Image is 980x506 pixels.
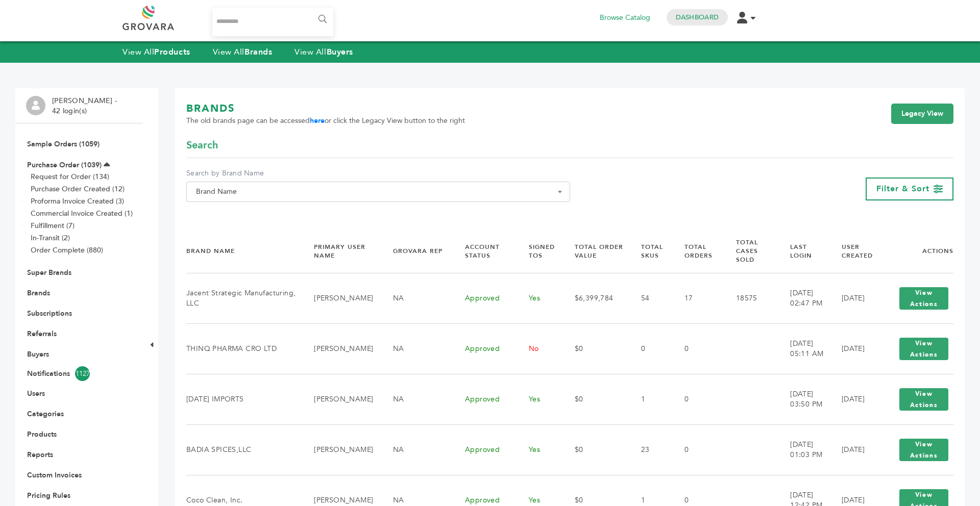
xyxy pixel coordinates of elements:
td: $0 [562,374,628,424]
td: THINQ PHARMA CRO LTD [186,323,301,374]
a: Browse Catalog [600,12,650,23]
td: 0 [672,374,723,424]
th: Total Cases Sold [723,230,778,273]
strong: Products [154,46,190,58]
td: [DATE] [829,424,881,475]
td: NA [380,323,452,374]
td: Approved [452,273,516,323]
a: Custom Invoices [27,470,82,480]
th: Total Order Value [562,230,628,273]
td: $0 [562,323,628,374]
td: [DATE] [829,323,881,374]
td: BADIA SPICES,LLC [186,424,301,475]
td: [DATE] 05:11 AM [777,323,829,374]
a: Notifications1127 [27,366,131,381]
li: [PERSON_NAME] - 42 login(s) [52,96,119,116]
td: $0 [562,424,628,475]
td: [DATE] 02:47 PM [777,273,829,323]
h1: BRANDS [186,102,465,116]
td: Jacent Strategic Manufacturing, LLC [186,273,301,323]
strong: Brands [244,46,272,58]
td: Yes [516,424,562,475]
td: 23 [628,424,672,475]
a: here [310,116,325,125]
strong: Buyers [327,46,353,58]
td: 1 [628,374,672,424]
td: Yes [516,374,562,424]
th: Total SKUs [628,230,672,273]
td: Approved [452,424,516,475]
td: [DATE] [829,273,881,323]
td: [PERSON_NAME] [301,374,380,424]
button: View Actions [899,338,948,360]
td: [DATE] IMPORTS [186,374,301,424]
span: The old brands page can be accessed or click the Legacy View button to the right [186,116,465,126]
th: Last Login [777,230,829,273]
td: [DATE] 03:50 PM [777,374,829,424]
a: Reports [27,450,53,460]
span: Brand Name [192,185,565,199]
td: NA [380,424,452,475]
td: $6,399,784 [562,273,628,323]
th: Primary User Name [301,230,380,273]
a: Purchase Order Created (12) [31,184,125,194]
a: Buyers [27,349,49,359]
a: Categories [27,409,64,419]
button: View Actions [899,439,948,461]
th: Grovara Rep [380,230,452,273]
a: View AllBrands [213,46,273,58]
a: Dashboard [676,13,719,22]
span: Search [186,138,218,153]
a: Referrals [27,329,57,339]
td: 18575 [723,273,778,323]
a: Commercial Invoice Created (1) [31,209,133,218]
a: Subscriptions [27,309,72,318]
a: Brands [27,288,50,298]
th: Total Orders [672,230,723,273]
td: [DATE] [829,374,881,424]
td: 0 [672,424,723,475]
td: Approved [452,323,516,374]
a: In-Transit (2) [31,233,70,243]
a: View AllProducts [122,46,190,58]
td: [DATE] 01:03 PM [777,424,829,475]
span: Brand Name [186,182,570,202]
th: Actions [881,230,953,273]
label: Search by Brand Name [186,168,570,179]
a: Super Brands [27,268,71,277]
th: Brand Name [186,230,301,273]
td: 54 [628,273,672,323]
th: Account Status [452,230,516,273]
td: [PERSON_NAME] [301,273,380,323]
a: Proforma Invoice Created (3) [31,196,124,206]
a: Users [27,389,45,398]
img: profile.png [26,96,45,115]
a: Products [27,429,57,439]
td: 0 [672,323,723,374]
td: [PERSON_NAME] [301,323,380,374]
a: View AllBuyers [295,46,353,58]
span: 1127 [75,366,90,381]
button: View Actions [899,287,948,310]
a: Legacy View [891,104,953,124]
td: NA [380,273,452,323]
input: Search... [212,8,333,36]
span: Filter & Sort [876,183,929,194]
td: 17 [672,273,723,323]
td: [PERSON_NAME] [301,424,380,475]
a: Sample Orders (1059) [27,139,100,149]
td: Yes [516,273,562,323]
a: Request for Order (134) [31,172,109,182]
td: Approved [452,374,516,424]
td: NA [380,374,452,424]
th: Signed TOS [516,230,562,273]
a: Pricing Rules [27,491,70,500]
td: No [516,323,562,374]
th: User Created [829,230,881,273]
button: View Actions [899,388,948,411]
a: Order Complete (880) [31,245,103,255]
a: Fulfillment (7) [31,221,75,231]
a: Purchase Order (1039) [27,160,102,170]
td: 0 [628,323,672,374]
